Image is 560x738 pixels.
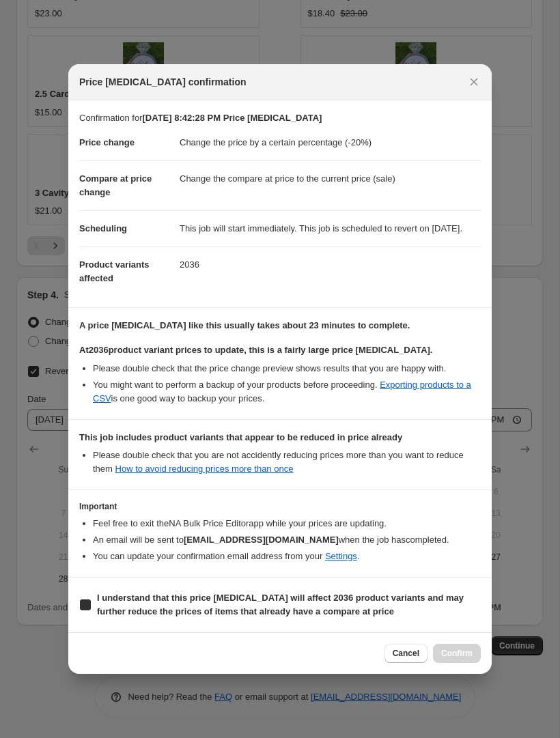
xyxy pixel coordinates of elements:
b: [DATE] 8:42:28 PM Price [MEDICAL_DATA] [142,113,322,123]
span: Cancel [393,648,419,659]
a: Settings [325,551,357,561]
h3: Important [79,501,481,512]
dd: 2036 [180,246,481,283]
li: You might want to perform a backup of your products before proceeding. is one good way to backup ... [93,378,481,406]
li: An email will be sent to when the job has completed . [93,533,481,547]
dd: Change the price by a certain percentage (-20%) [180,125,481,160]
li: Please double check that the price change preview shows results that you are happy with. [93,362,481,375]
li: Please double check that you are not accidently reducing prices more than you want to reduce them [93,449,481,476]
b: [EMAIL_ADDRESS][DOMAIN_NAME] [184,535,339,545]
li: Feel free to exit the NA Bulk Price Editor app while your prices are updating. [93,517,481,530]
b: A price [MEDICAL_DATA] like this usually takes about 23 minutes to complete. [79,320,410,330]
span: Compare at price change [79,173,152,197]
b: At 2036 product variant prices to update, this is a fairly large price [MEDICAL_DATA]. [79,345,432,355]
span: Price [MEDICAL_DATA] confirmation [79,75,247,89]
b: I understand that this price [MEDICAL_DATA] will affect 2036 product variants and may further red... [97,593,464,616]
span: Price change [79,137,135,147]
dd: This job will start immediately. This job is scheduled to revert on [DATE]. [180,210,481,246]
p: Confirmation for [79,111,481,125]
a: How to avoid reducing prices more than once [115,464,294,474]
b: This job includes product variants that appear to be reduced in price already [79,432,402,442]
button: Cancel [384,644,428,663]
button: Close [464,72,484,91]
span: Product variants affected [79,259,150,283]
dd: Change the compare at price to the current price (sale) [180,160,481,197]
li: You can update your confirmation email address from your . [93,550,481,563]
a: Exporting products to a CSV [93,380,471,403]
span: Scheduling [79,223,127,233]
